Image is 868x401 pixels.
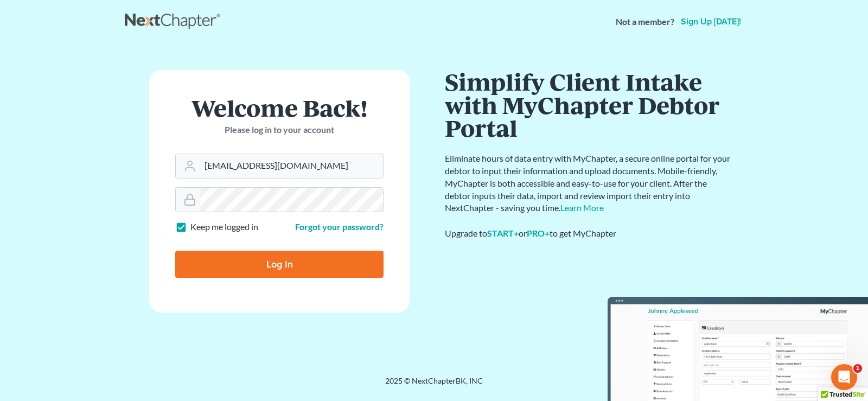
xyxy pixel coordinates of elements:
[445,152,732,214] p: Eliminate hours of data entry with MyChapter, a secure online portal for your debtor to input the...
[831,364,857,390] iframe: Intercom live chat
[679,17,743,26] a: Sign up [DATE]!
[190,221,258,233] label: Keep me logged in
[445,227,732,240] div: Upgrade to or to get MyChapter
[175,251,384,278] input: Log In
[616,16,674,28] strong: Not a member?
[175,96,384,119] h1: Welcome Back!
[175,124,384,136] p: Please log in to your account
[445,70,732,139] h1: Simplify Client Intake with MyChapter Debtor Portal
[200,154,383,178] input: Email Address
[295,221,384,232] a: Forgot your password?
[125,375,743,395] div: 2025 © NextChapterBK, INC
[487,228,519,238] a: START+
[853,364,862,373] span: 1
[527,228,550,238] a: PRO+
[560,202,604,213] a: Learn More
